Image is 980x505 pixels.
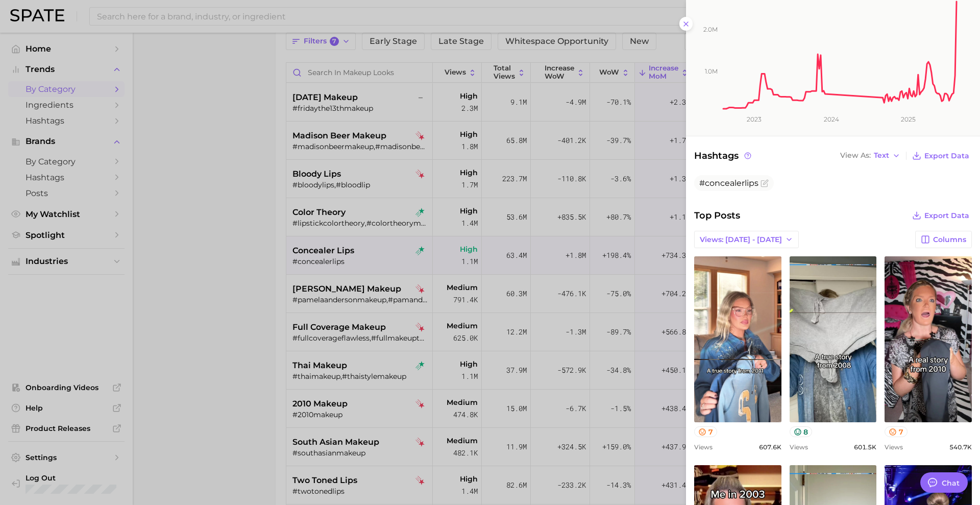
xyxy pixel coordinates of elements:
button: View AsText [838,149,903,162]
button: Columns [915,231,972,248]
tspan: 2023 [747,115,762,123]
button: 8 [790,426,813,437]
span: View As [840,153,871,158]
button: Flag as miscategorized or irrelevant [761,179,769,187]
button: Export Data [910,208,972,223]
span: Views [694,443,713,451]
button: Export Data [910,149,972,163]
button: 7 [694,426,717,437]
button: Views: [DATE] - [DATE] [694,231,799,248]
span: Columns [933,235,966,244]
tspan: 2024 [824,115,839,123]
span: Top Posts [694,208,740,223]
span: Text [874,153,889,158]
span: 607.6k [759,443,781,451]
tspan: 1.0m [705,67,718,75]
span: Hashtags [694,149,753,163]
tspan: 2025 [901,115,916,123]
span: #concealerlips [699,178,758,188]
button: 7 [885,426,908,437]
span: 540.7k [949,443,972,451]
span: 601.5k [854,443,876,451]
span: Export Data [924,152,969,160]
span: Views [790,443,808,451]
tspan: 2.0m [703,26,718,33]
span: Export Data [924,211,969,220]
span: Views: [DATE] - [DATE] [700,235,782,244]
span: Views [885,443,903,451]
